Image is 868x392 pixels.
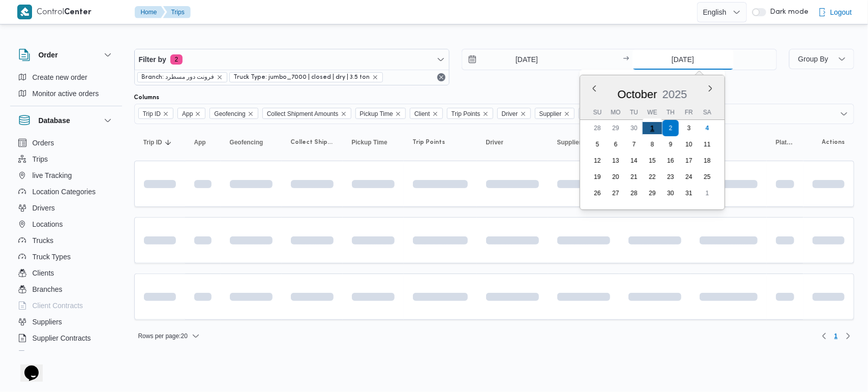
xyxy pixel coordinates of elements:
span: Trip ID; Sorted in descending order [143,138,162,146]
button: Database [18,114,114,127]
span: Pickup Time [352,138,387,146]
button: Trips [163,6,191,18]
div: day-14 [626,153,642,169]
span: Filter by [139,53,166,66]
button: Supplier [553,134,614,150]
button: Remove Supplier from selection in this group [564,111,570,117]
button: live Tracking [14,167,118,184]
div: day-18 [699,153,715,169]
svg: Sorted in descending order [164,138,172,146]
span: Create new order [33,71,87,83]
div: day-23 [663,169,679,185]
button: Order [18,49,114,61]
div: day-28 [626,185,642,201]
button: remove selected entity [372,74,378,80]
button: Trucks [14,232,118,249]
span: Truck Types [33,251,71,263]
span: Platform [776,138,794,146]
div: day-3 [681,120,697,136]
span: Rows per page : 20 [138,330,188,342]
span: Geofencing [230,138,263,146]
span: Driver [502,108,518,119]
h3: Database [39,114,70,127]
button: Rows per page:20 [134,330,204,342]
span: Supplier [535,108,575,119]
span: Logout [830,6,852,18]
span: Locations [33,218,63,230]
button: Locations [14,216,118,232]
button: Page 1 of 1 [830,330,842,342]
div: day-10 [681,136,697,153]
span: Client Contracts [33,299,83,312]
div: day-6 [608,136,624,153]
span: Orders [33,137,54,149]
button: Open list of options [840,110,848,118]
span: App [177,108,205,119]
span: App [194,138,206,146]
button: Devices [14,346,118,363]
span: Client [414,108,430,119]
span: Trips [33,153,48,165]
button: Truck Types [14,249,118,265]
button: App [190,134,216,150]
div: Th [663,105,679,119]
img: X8yXhbKr1z7QwAAAABJRU5ErkJggg== [17,5,32,19]
input: Press the down key to open a popover containing a calendar. [462,49,578,70]
button: Client Contracts [14,297,118,314]
span: Actions [822,138,845,146]
button: Branches [14,281,118,297]
div: day-1 [642,118,662,138]
span: Supplier [540,108,562,119]
div: day-19 [589,169,606,185]
h3: Order [39,49,58,61]
button: Previous Month [590,84,598,93]
button: Previous page [818,330,830,342]
button: Next page [842,330,854,342]
div: day-8 [644,136,661,153]
button: Location Categories [14,184,118,200]
div: day-25 [699,169,715,185]
button: Filter by2 active filters [135,49,449,70]
span: Devices [33,348,58,360]
span: Branch: فرونت دور مسطرد [142,73,215,82]
span: App [182,108,193,119]
div: day-17 [681,153,697,169]
div: day-26 [589,185,606,201]
button: Next month [706,84,714,93]
div: Button. Open the year selector. 2025 is currently selected. [662,87,687,101]
span: Collect Shipment Amounts [262,108,351,119]
b: Center [65,9,92,16]
span: Suppliers [33,316,62,328]
span: Trip Points [413,138,445,146]
div: day-20 [608,169,624,185]
button: Remove Collect Shipment Amounts from selection in this group [341,111,347,117]
button: Remove Trip ID from selection in this group [163,111,169,117]
div: Order [10,69,122,106]
span: Group By [798,55,828,63]
span: 1 [834,330,838,342]
button: remove selected entity [217,74,223,80]
div: month-2025-10 [588,120,716,201]
button: Remove Geofencing from selection in this group [248,111,254,117]
span: Geofencing [214,108,245,119]
div: day-12 [589,153,606,169]
div: day-9 [663,136,679,153]
span: Collect Shipment Amounts [267,108,339,119]
span: Trip Points [447,108,493,119]
span: October [617,88,657,101]
div: day-24 [681,169,697,185]
span: Truck Type: jumbo_7000 | closed | dry | 3.5 ton [234,73,370,82]
button: Monitor active orders [14,85,118,102]
span: Geofencing [209,108,258,119]
button: Suppliers [14,314,118,330]
div: Tu [626,105,642,119]
span: Trip Points [452,108,481,119]
span: Pickup Time [355,108,406,119]
div: Su [589,105,606,119]
div: day-5 [589,136,606,153]
button: Remove Trip Points from selection in this group [483,111,489,117]
div: day-2 [663,120,679,136]
div: → [623,56,630,63]
button: Clients [14,265,118,281]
